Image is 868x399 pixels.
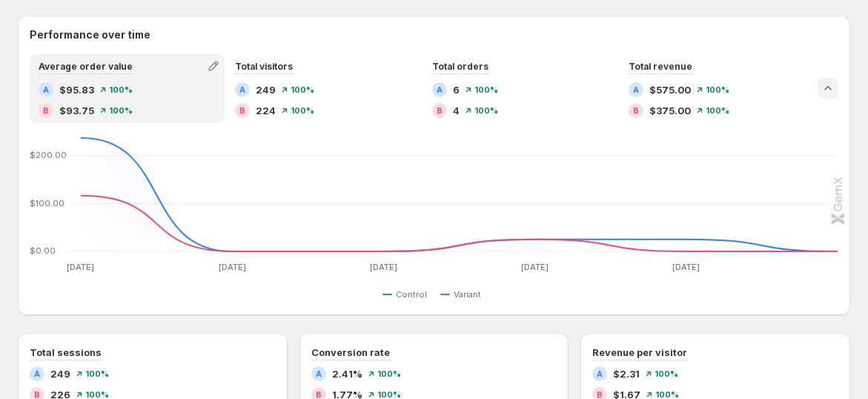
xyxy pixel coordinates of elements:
[291,106,314,115] span: 100%
[597,390,603,399] h2: B
[39,61,133,72] span: Average order value
[633,106,639,115] h2: B
[706,106,729,115] span: 100%
[59,103,94,118] span: $93.75
[50,366,70,381] span: 249
[30,245,56,256] text: $0.00
[239,85,245,94] h2: A
[649,103,691,118] span: $375.00
[235,61,293,72] span: Total visitors
[59,82,94,97] span: $95.83
[706,85,729,94] span: 100%
[256,103,276,118] span: 224
[655,369,678,378] span: 100%
[85,369,109,378] span: 100%
[85,390,109,399] span: 100%
[655,390,679,399] span: 100%
[649,82,691,97] span: $575.00
[30,198,64,208] text: $100.00
[34,390,40,399] h2: B
[30,27,838,42] h2: Performance over time
[396,288,427,300] span: Control
[34,369,40,378] h2: A
[432,61,488,72] span: Total orders
[382,286,433,303] button: Control
[818,78,838,99] button: Collapse chart
[437,85,443,94] h2: A
[474,85,498,94] span: 100%
[453,103,460,118] span: 4
[633,85,639,94] h2: A
[311,345,390,360] h3: Conversion rate
[239,106,245,115] h2: B
[377,369,401,378] span: 100%
[109,85,133,94] span: 100%
[440,286,487,303] button: Variant
[43,85,49,94] h2: A
[291,85,314,94] span: 100%
[597,369,603,378] h2: A
[316,369,322,378] h2: A
[43,106,49,115] h2: B
[629,61,692,72] span: Total revenue
[332,366,362,381] span: 2.41%
[437,106,443,115] h2: B
[67,262,94,272] text: [DATE]
[613,366,640,381] span: $2.31
[30,345,102,360] h3: Total sessions
[370,262,397,272] text: [DATE]
[219,262,246,272] text: [DATE]
[474,106,498,115] span: 100%
[672,262,700,272] text: [DATE]
[454,288,481,300] span: Variant
[109,106,133,115] span: 100%
[316,390,322,399] h2: B
[256,82,276,97] span: 249
[453,82,460,97] span: 6
[30,150,67,160] text: $200.00
[521,262,549,272] text: [DATE]
[592,345,687,360] h3: Revenue per visitor
[377,390,401,399] span: 100%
